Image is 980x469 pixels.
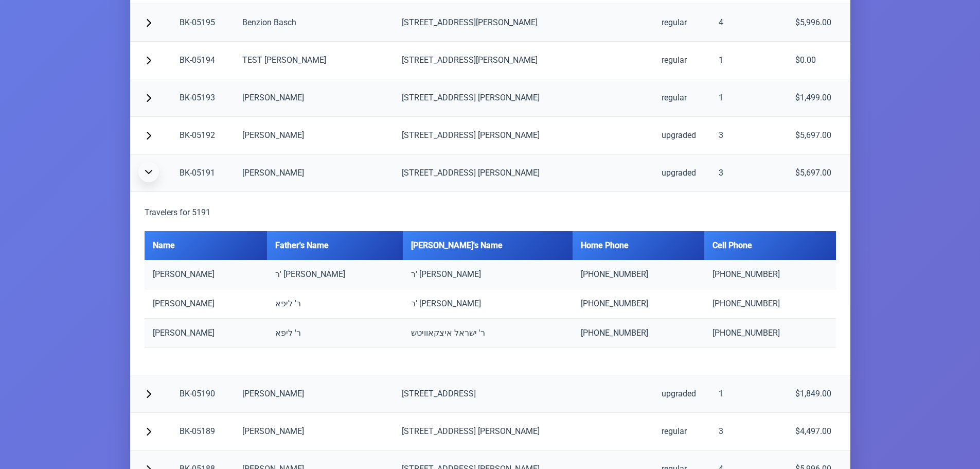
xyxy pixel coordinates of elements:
td: [PERSON_NAME] [234,375,394,413]
th: Name [145,231,268,260]
td: ר' [PERSON_NAME] [267,260,403,289]
td: regular [653,413,710,450]
td: ר' ליפא [267,319,403,348]
td: $5,996.00 [787,4,850,42]
td: [PHONE_NUMBER] [573,260,704,289]
td: [PERSON_NAME] [145,289,268,319]
td: upgraded [653,375,710,413]
td: [STREET_ADDRESS] [PERSON_NAME] [394,413,653,450]
th: [PERSON_NAME]'s Name [403,231,573,260]
td: 1 [710,42,787,79]
td: ר' [PERSON_NAME] [403,289,573,319]
td: ר' [PERSON_NAME] [403,260,573,289]
td: 4 [710,4,787,42]
td: 1 [710,79,787,117]
td: [STREET_ADDRESS] [PERSON_NAME] [394,79,653,117]
th: Father's Name [267,231,403,260]
td: [PERSON_NAME] [145,319,268,348]
td: BK-05191 [171,154,234,192]
td: BK-05195 [171,4,234,42]
td: [PHONE_NUMBER] [573,289,704,319]
td: upgraded [653,154,710,192]
td: $5,697.00 [787,154,850,192]
td: BK-05190 [171,375,234,413]
th: Home Phone [573,231,704,260]
td: BK-05193 [171,79,234,117]
td: $0.00 [787,42,850,79]
td: [PHONE_NUMBER] [704,319,836,348]
td: 3 [710,154,787,192]
td: ר' ליפא [267,289,403,319]
td: regular [653,42,710,79]
td: [PERSON_NAME] [145,260,268,289]
td: regular [653,79,710,117]
td: [STREET_ADDRESS] [394,375,653,413]
td: [PERSON_NAME] [234,117,394,154]
td: [STREET_ADDRESS][PERSON_NAME] [394,4,653,42]
td: 3 [710,413,787,450]
td: BK-05194 [171,42,234,79]
td: BK-05192 [171,117,234,154]
td: Benzion Basch [234,4,394,42]
td: $5,697.00 [787,117,850,154]
td: 3 [710,117,787,154]
td: $1,849.00 [787,375,850,413]
td: $4,497.00 [787,413,850,450]
td: regular [653,4,710,42]
th: Cell Phone [704,231,836,260]
td: [PHONE_NUMBER] [573,319,704,348]
td: BK-05189 [171,413,234,450]
td: ר' ישראל איצקאוויטש [403,319,573,348]
td: [PHONE_NUMBER] [704,260,836,289]
td: TEST [PERSON_NAME] [234,42,394,79]
td: 1 [710,375,787,413]
td: [STREET_ADDRESS] [PERSON_NAME] [394,117,653,154]
td: [PERSON_NAME] [234,79,394,117]
td: [STREET_ADDRESS][PERSON_NAME] [394,42,653,79]
h5: Travelers for 5191 [145,206,836,219]
td: [PHONE_NUMBER] [704,289,836,319]
td: [PERSON_NAME] [234,413,394,450]
td: [STREET_ADDRESS] [PERSON_NAME] [394,154,653,192]
td: upgraded [653,117,710,154]
td: [PERSON_NAME] [234,154,394,192]
td: $1,499.00 [787,79,850,117]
